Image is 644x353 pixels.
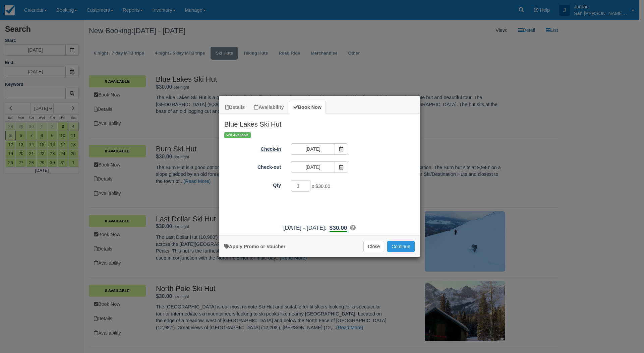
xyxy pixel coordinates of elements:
[219,224,420,232] div: :
[289,101,326,114] a: Book Now
[250,101,288,114] a: Availability
[219,143,286,153] label: Check-in
[219,114,420,232] div: Item Modal
[283,224,325,231] span: [DATE] - [DATE]
[219,180,286,189] label: Qty
[219,114,420,131] h2: Blue Lakes Ski Hut
[363,241,384,252] button: Close
[330,224,347,232] b: $30.00
[221,101,249,114] a: Details
[291,180,310,192] input: Qty
[387,241,415,252] button: Add to Booking
[224,132,251,138] span: 8 Available
[224,244,285,249] a: Apply Voucher
[219,161,286,171] label: Check-out
[312,184,330,189] span: x $30.00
